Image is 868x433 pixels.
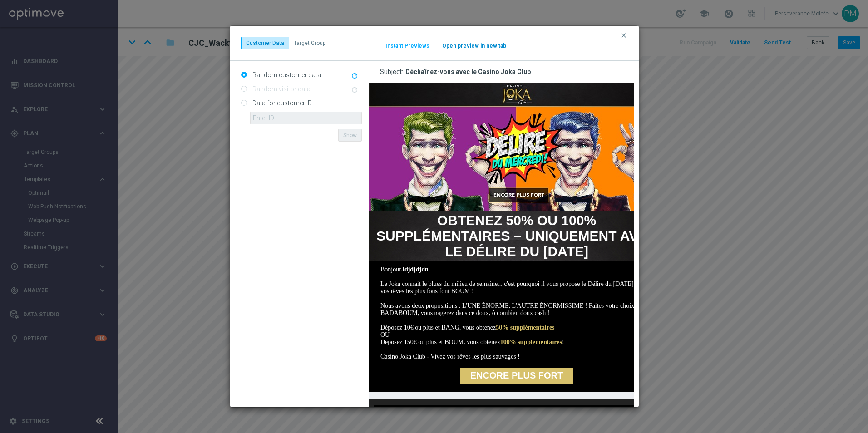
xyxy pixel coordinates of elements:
[32,183,59,190] strong: Jdjdjdjdn
[241,37,330,49] div: ...
[405,68,534,76] span: Déchaînez-vous avec le Casino Joka Club !
[338,129,362,142] button: Show
[442,42,507,49] button: Open preview in new tab
[241,37,289,49] button: Customer Data
[7,130,288,176] strong: OBTENEZ 50% OU 100% SUPPLÉMENTAIRES – UNIQUEMENT AVEC LE DÉLIRE DU [DATE]
[250,112,362,124] input: Enter ID
[250,99,313,107] label: Data for customer ID:
[380,68,405,76] span: Subject:
[250,85,311,93] label: Random visitor data
[250,71,321,79] label: Random customer data
[620,32,627,39] i: clear
[91,285,204,300] a: ENCORE PLUS FORT
[385,42,430,49] button: Instant Previews
[350,71,362,82] button: refresh
[289,37,330,49] button: Target Group
[11,183,284,285] td: Bonjour Le Joka connait le blues du milieu de semaine... c'est pourquoi il vous propose le Délire...
[620,31,630,39] button: clear
[127,241,185,248] strong: 50% supplémentaires
[350,72,359,80] i: refresh
[131,256,193,262] strong: 100% supplémentaires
